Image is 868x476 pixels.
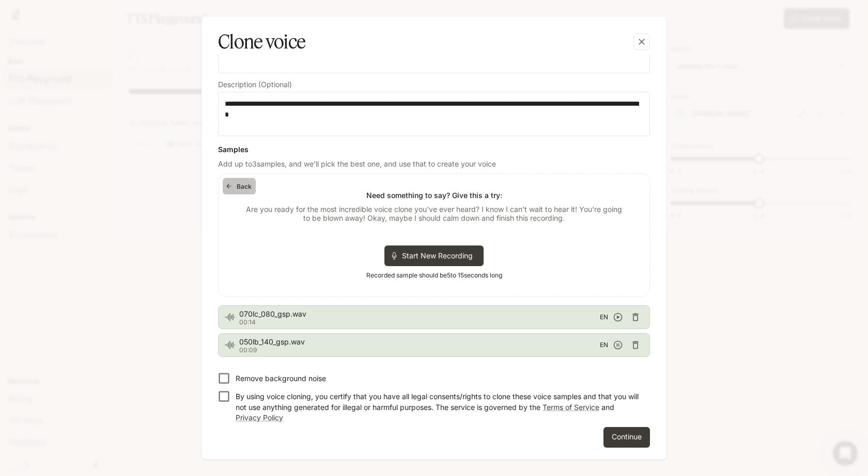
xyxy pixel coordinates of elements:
[223,178,256,194] button: Back
[600,312,608,322] span: EN
[402,250,479,261] span: Start New Recording
[218,144,650,155] h6: Samples
[218,81,292,88] p: Description (Optional)
[236,391,642,422] p: By using voice cloning, you certify that you have all legal consents/rights to clone these voice ...
[239,319,600,325] p: 00:14
[236,373,326,384] p: Remove background noise
[603,427,650,448] button: Continue
[542,403,599,412] a: Terms of Service
[366,270,502,281] span: Recorded sample should be 5 to 15 seconds long
[218,159,650,169] p: Add up to 3 samples, and we'll pick the best one, and use that to create your voice
[218,29,305,55] h5: Clone voice
[239,347,600,353] p: 00:09
[239,337,600,347] span: 050lb_140_gsp.wav
[243,205,625,223] p: Are you ready for the most incredible voice clone you've ever heard? I know I can't wait to hear ...
[236,413,283,422] a: Privacy Policy
[366,190,502,201] p: Need something to say? Give this a try:
[600,340,608,350] span: EN
[239,309,600,319] span: 070lc_080_gsp.wav
[384,245,484,266] div: Start New Recording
